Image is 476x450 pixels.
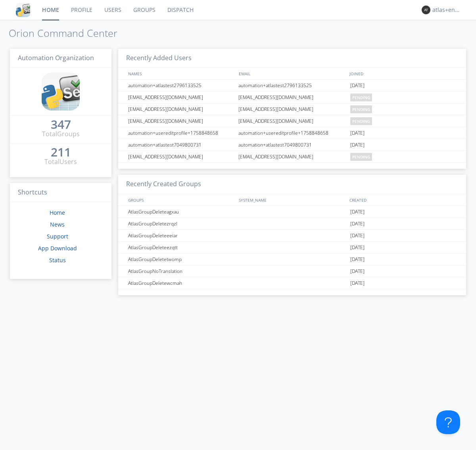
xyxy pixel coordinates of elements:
img: cddb5a64eb264b2086981ab96f4c1ba7 [42,72,80,111]
a: News [50,221,65,228]
div: [EMAIL_ADDRESS][DOMAIN_NAME] [126,115,236,127]
div: EMAIL [237,68,347,79]
span: pending [350,153,372,161]
div: Total Users [44,157,77,166]
div: [EMAIL_ADDRESS][DOMAIN_NAME] [236,92,348,103]
div: automation+atlastest2796133525 [236,80,348,91]
span: [DATE] [350,206,365,218]
a: [EMAIL_ADDRESS][DOMAIN_NAME][EMAIL_ADDRESS][DOMAIN_NAME]pending [118,115,466,127]
img: cddb5a64eb264b2086981ab96f4c1ba7 [16,3,30,17]
div: 211 [51,148,71,156]
a: AtlasGroupDeleteagxau[DATE] [118,206,466,218]
a: AtlasGroupDeletezrqzl[DATE] [118,218,466,230]
h3: Recently Created Groups [118,175,466,194]
div: AtlasGroupDeleteagxau [126,206,236,217]
span: pending [350,93,372,101]
span: [DATE] [350,127,365,139]
span: [DATE] [350,265,365,277]
img: 373638.png [422,6,430,14]
a: AtlasGroupDeleteeeiar[DATE] [118,230,466,242]
a: AtlasGroupDeletewcmah[DATE] [118,277,466,289]
span: [DATE] [350,218,365,230]
a: AtlasGroupDeleteezqtt[DATE] [118,242,466,254]
a: AtlasGroupDeletetwomp[DATE] [118,254,466,265]
a: Status [49,256,66,264]
span: Automation Organization [18,53,94,62]
a: [EMAIL_ADDRESS][DOMAIN_NAME][EMAIL_ADDRESS][DOMAIN_NAME]pending [118,103,466,115]
div: GROUPS [126,194,235,206]
div: CREATED [347,194,459,206]
div: [EMAIL_ADDRESS][DOMAIN_NAME] [236,151,348,162]
a: Home [50,209,65,216]
div: AtlasGroupNoTranslation [126,265,236,277]
div: automation+usereditprofile+1758848658 [126,127,236,139]
a: automation+atlastest2796133525automation+atlastest2796133525[DATE] [118,80,466,92]
div: AtlasGroupDeletetwomp [126,254,236,265]
span: [DATE] [350,139,365,151]
h3: Shortcuts [10,183,111,202]
span: [DATE] [350,230,365,242]
div: AtlasGroupDeletewcmah [126,277,236,289]
a: 211 [51,148,71,157]
div: 347 [51,120,71,128]
span: [DATE] [350,242,365,254]
a: automation+atlastest7049800731automation+atlastest7049800731[DATE] [118,139,466,151]
div: JOINED [347,68,459,79]
a: automation+usereditprofile+1758848658automation+usereditprofile+1758848658[DATE] [118,127,466,139]
h3: Recently Added Users [118,49,466,68]
div: [EMAIL_ADDRESS][DOMAIN_NAME] [236,115,348,127]
a: [EMAIL_ADDRESS][DOMAIN_NAME][EMAIL_ADDRESS][DOMAIN_NAME]pending [118,92,466,103]
a: Support [47,233,68,240]
div: Total Groups [42,130,80,139]
div: [EMAIL_ADDRESS][DOMAIN_NAME] [126,151,236,162]
div: AtlasGroupDeleteezqtt [126,242,236,253]
div: automation+usereditprofile+1758848658 [236,127,348,139]
div: atlas+english0002 [432,6,462,14]
span: pending [350,105,372,113]
a: [EMAIL_ADDRESS][DOMAIN_NAME][EMAIL_ADDRESS][DOMAIN_NAME]pending [118,151,466,163]
a: App Download [38,244,77,252]
div: [EMAIL_ADDRESS][DOMAIN_NAME] [236,103,348,115]
iframe: Toggle Customer Support [436,410,460,434]
div: automation+atlastest7049800731 [236,139,348,151]
a: AtlasGroupNoTranslation[DATE] [118,265,466,277]
div: NAMES [126,68,235,79]
div: [EMAIL_ADDRESS][DOMAIN_NAME] [126,103,236,115]
span: pending [350,117,372,125]
span: [DATE] [350,254,365,265]
div: SYSTEM_NAME [237,194,347,206]
span: [DATE] [350,277,365,289]
div: [EMAIL_ADDRESS][DOMAIN_NAME] [126,92,236,103]
div: automation+atlastest7049800731 [126,139,236,151]
div: AtlasGroupDeletezrqzl [126,218,236,229]
div: AtlasGroupDeleteeeiar [126,230,236,241]
div: automation+atlastest2796133525 [126,80,236,91]
span: [DATE] [350,80,365,92]
a: 347 [51,120,71,130]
